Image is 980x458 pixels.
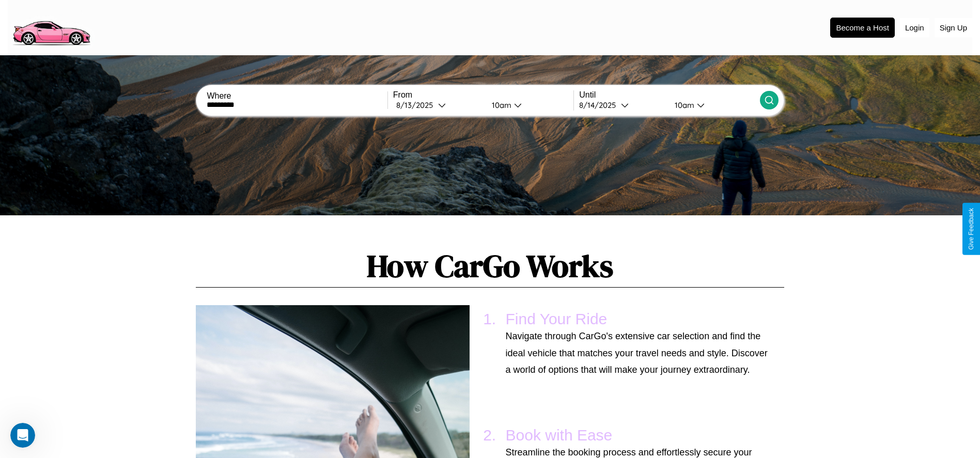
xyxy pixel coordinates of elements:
[900,18,929,37] button: Login
[935,18,972,37] button: Sign Up
[579,100,621,110] div: 8 / 14 / 2025
[666,100,760,110] button: 10am
[8,5,95,48] img: logo
[396,100,438,110] div: 8 / 13 / 2025
[670,100,697,110] div: 10am
[393,90,573,100] label: From
[506,328,769,378] p: Navigate through CarGo's extensive car selection and find the ideal vehicle that matches your tra...
[830,18,895,38] button: Become a Host
[579,90,759,100] label: Until
[484,100,574,110] button: 10am
[501,305,774,383] li: Find Your Ride
[10,423,35,448] iframe: Intercom live chat
[487,100,514,110] div: 10am
[196,245,784,288] h1: How CarGo Works
[968,208,975,250] div: Give Feedback
[207,91,387,101] label: Where
[393,100,484,110] button: 8/13/2025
